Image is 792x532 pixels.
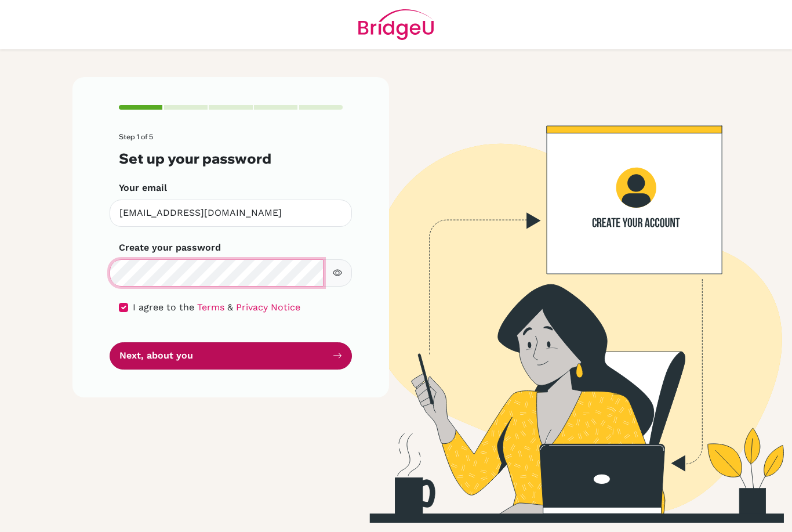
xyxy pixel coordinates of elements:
input: Insert your email* [110,200,352,227]
h3: Set up your password [119,150,343,167]
a: Privacy Notice [236,302,300,313]
button: Next, about you [110,342,352,370]
a: Terms [197,302,224,313]
span: & [227,302,233,313]
label: Your email [119,181,167,195]
span: I agree to the [133,302,194,313]
span: Step 1 of 5 [119,132,153,141]
label: Create your password [119,241,221,255]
